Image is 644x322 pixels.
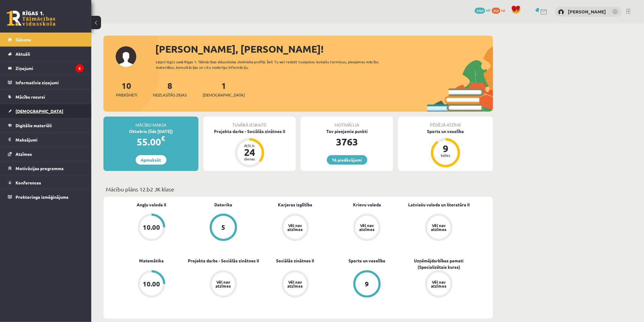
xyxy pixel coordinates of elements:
a: Aktuāli [8,47,84,61]
a: Vēl nav atzīmes [403,214,475,242]
a: Informatīvie ziņojumi [8,75,84,89]
span: Mācību resursi [16,94,45,100]
div: 55.00 [103,135,198,149]
div: 9 [436,144,455,153]
a: Datorika [215,201,233,208]
div: 5 [222,224,226,231]
div: Projekta darbs - Sociālās zinātnes II [203,128,296,135]
a: 8Neizlasītās ziņas [153,80,187,98]
a: Vēl nav atzīmes [331,214,403,242]
span: Digitālie materiāli [16,123,52,128]
a: Angļu valoda II [137,201,166,208]
span: Motivācijas programma [16,166,64,171]
div: Vēl nav atzīmes [430,223,447,231]
a: Vēl nav atzīmes [259,214,331,242]
a: 10.00 [116,214,187,242]
a: Mācību resursi [8,90,84,104]
a: Vēl nav atzīmes [403,270,475,299]
a: Matemātika [139,257,164,264]
a: [DEMOGRAPHIC_DATA] [8,104,84,118]
div: Laipni lūgts savā Rīgas 1. Tālmācības vidusskolas skolnieka profilā. Šeit Tu vari redzēt tuvojošo... [156,59,390,70]
a: Vēl nav atzīmes [259,270,331,299]
a: 5 [187,214,259,242]
span: Konferences [16,180,41,185]
a: Rīgas 1. Tālmācības vidusskola [7,11,55,26]
a: Proktoringa izmēģinājums [8,190,84,204]
a: Uzņēmējdarbības pamati (Specializētais kurss) [403,257,475,270]
span: Priekšmeti [116,92,137,98]
a: Konferences [8,176,84,190]
div: [PERSON_NAME], [PERSON_NAME]! [155,42,493,56]
a: Karjeras izglītība [278,201,313,208]
div: Vēl nav atzīmes [287,280,304,288]
i: 8 [75,64,84,72]
span: € [161,134,165,143]
span: xp [501,8,505,12]
div: 24 [240,147,259,157]
span: 353 [492,8,500,14]
span: mP [486,8,491,12]
span: Neizlasītās ziņas [153,92,187,98]
div: Vēl nav atzīmes [430,280,447,288]
a: [PERSON_NAME] [568,9,606,15]
div: Vēl nav atzīmes [287,223,304,231]
a: Krievu valoda [353,201,381,208]
div: Motivācija [301,117,393,128]
a: Sports un veselība 9 balles [398,128,493,168]
div: Mācību maksa [103,117,198,128]
span: Sākums [16,37,31,42]
a: Sports un veselība [349,257,386,264]
span: 3763 [475,8,485,14]
a: 1[DEMOGRAPHIC_DATA] [203,80,245,98]
a: 3763 mP [475,8,491,12]
a: 16 piedāvājumi [327,155,367,165]
div: Pēdējā atzīme [398,117,493,128]
a: Sākums [8,33,84,47]
a: 9 [331,270,403,299]
a: 10Priekšmeti [116,80,137,98]
div: 3763 [301,135,393,149]
a: 353 xp [492,8,508,12]
span: Proktoringa izmēģinājums [16,194,68,200]
legend: Maksājumi [16,133,84,147]
span: Aktuāli [16,51,30,57]
a: Maksājumi [8,133,84,147]
a: Vēl nav atzīmes [187,270,259,299]
a: Apmaksāt [136,155,166,165]
a: Motivācijas programma [8,161,84,175]
div: balles [436,153,455,157]
div: Vēl nav atzīmes [359,223,376,231]
div: dienas [240,157,259,161]
a: 10.00 [116,270,187,299]
div: 9 [365,281,369,287]
div: Vēl nav atzīmes [215,280,232,288]
a: Ziņojumi8 [8,61,84,75]
a: Sociālās zinātnes II [276,257,314,264]
a: Digitālie materiāli [8,118,84,132]
div: Tuvākā ieskaite [203,117,296,128]
legend: Ziņojumi [16,61,84,75]
a: Latviešu valoda un literatūra II [408,201,470,208]
div: Sports un veselība [398,128,493,135]
a: Projekta darbs - Sociālās zinātnes II [188,257,259,264]
a: Projekta darbs - Sociālās zinātnes II Atlicis 24 dienas [203,128,296,168]
div: Oktobris (līdz [DATE]) [103,128,198,135]
span: [DEMOGRAPHIC_DATA] [203,92,245,98]
div: 10.00 [143,224,160,231]
span: [DEMOGRAPHIC_DATA] [16,108,63,114]
a: Atzīmes [8,147,84,161]
div: Tev pieejamie punkti [301,128,393,135]
div: Atlicis [240,144,259,147]
div: 10.00 [143,281,160,287]
legend: Informatīvie ziņojumi [16,75,84,89]
span: Atzīmes [16,151,32,157]
img: Sigurds Kozlovskis [558,9,564,15]
p: Mācību plāns 12.b2 JK klase [106,185,491,193]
